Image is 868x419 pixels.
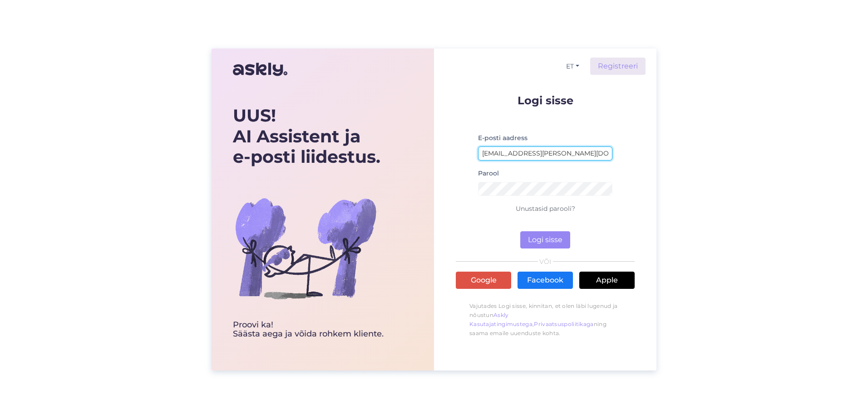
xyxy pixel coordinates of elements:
a: Registreeri [590,58,646,75]
button: Logi sisse [520,231,570,248]
a: Askly Kasutajatingimustega [469,312,533,327]
span: VÕI [538,258,553,265]
a: Google [456,272,511,289]
a: Unustasid parooli? [516,205,575,213]
input: Sisesta e-posti aadress [478,146,612,161]
img: Askly [233,58,287,80]
label: Parool [478,169,499,178]
a: Privaatsuspoliitikaga [534,321,593,327]
div: UUS! AI Assistent ja e-posti liidestus. [233,105,384,167]
a: Apple [579,272,635,289]
img: bg-askly [233,175,378,321]
p: Vajutades Logi sisse, kinnitan, et olen läbi lugenud ja nõustun , ning saama emaile uuenduste kohta. [456,297,635,342]
div: Proovi ka! Säästa aega ja võida rohkem kliente. [233,321,384,339]
button: ET [562,60,583,73]
p: Logi sisse [456,95,635,106]
label: E-posti aadress [478,133,528,143]
a: Facebook [518,272,573,289]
